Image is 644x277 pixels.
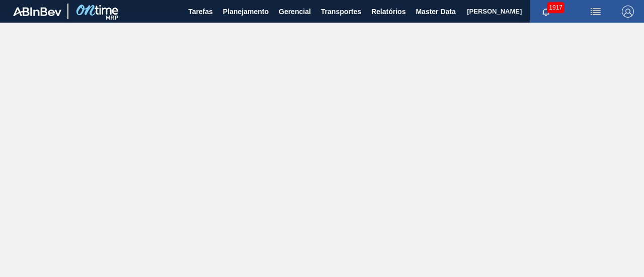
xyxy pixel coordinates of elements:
[223,6,269,18] span: Planejamento
[622,6,634,18] img: Logout
[279,6,311,18] span: Gerencial
[590,6,602,18] img: userActions
[416,6,455,18] span: Master Data
[371,6,406,18] span: Relatórios
[547,2,565,13] span: 1917
[530,5,562,19] button: Notificações
[188,6,213,18] span: Tarefas
[13,7,61,16] img: TNhmsLtSVTkK8tSr43FrP2fwEKptu5GPRR3wAAAABJRU5ErkJggg==
[321,6,361,18] span: Transportes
